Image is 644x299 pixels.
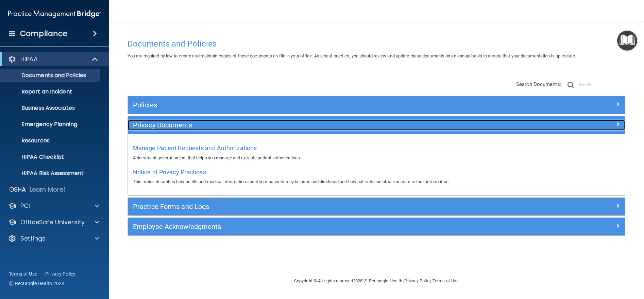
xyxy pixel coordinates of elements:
[133,178,620,186] p: This notice describes how health and medical information about your patients may be used and disc...
[133,221,620,232] a: Employee Acknowledgments
[133,144,257,152] span: Manage Patient Requests and Authorizations
[20,55,38,63] p: HIPAA
[128,39,625,48] h4: Documents and Policies
[20,234,46,243] p: Settings
[4,72,97,79] p: Documents and Policies
[133,120,620,130] a: Privacy Documents
[8,202,99,210] a: PCI
[516,81,561,87] span: Search Documents:
[252,270,501,292] div: Copyright © All rights reserved 2025 @ Rectangle Health | |
[8,55,99,63] a: HIPAA
[20,202,30,210] p: PCI
[133,154,620,162] p: A document generation tool that helps you manage and execute patient authorizations.
[133,201,620,212] a: Practice Forms and Logs
[404,278,431,283] a: Privacy Policy
[133,121,496,129] h5: Privacy Documents
[4,137,97,144] p: Resources
[133,101,496,109] h5: Policies
[9,270,37,277] a: Terms of Use
[45,270,76,277] a: Privacy Policy
[133,203,496,210] h5: Practice Forms and Logs
[8,7,101,21] img: PMB logo
[9,186,26,194] p: OSHA
[433,278,459,283] a: Terms of Use
[4,170,97,177] p: HIPAA Risk Assessment
[617,31,637,51] button: Open Resource Center
[579,80,625,90] input: Search
[4,88,97,95] p: Report an Incident
[30,186,66,194] p: Learn More!
[133,223,496,230] h5: Employee Acknowledgments
[4,105,97,111] p: Business Associates
[8,218,99,226] a: OfficeSafe University
[4,154,97,160] p: HIPAA Checklist
[20,29,67,38] h4: Compliance
[8,234,99,243] a: Settings
[128,53,576,58] span: You are required by law to create and maintain copies of these documents on file in your office. ...
[133,100,620,110] a: Policies
[526,251,636,278] iframe: Drift Widget Chat Controller
[133,146,257,151] a: Manage Patient Requests and Authorizations
[567,82,574,88] img: ic-search.3b580494.png
[20,218,85,226] p: OfficeSafe University
[133,169,206,176] span: Notice of Privacy Practices
[9,280,65,287] span: Ⓒ Rectangle Health 2024
[4,121,97,128] p: Emergency Planning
